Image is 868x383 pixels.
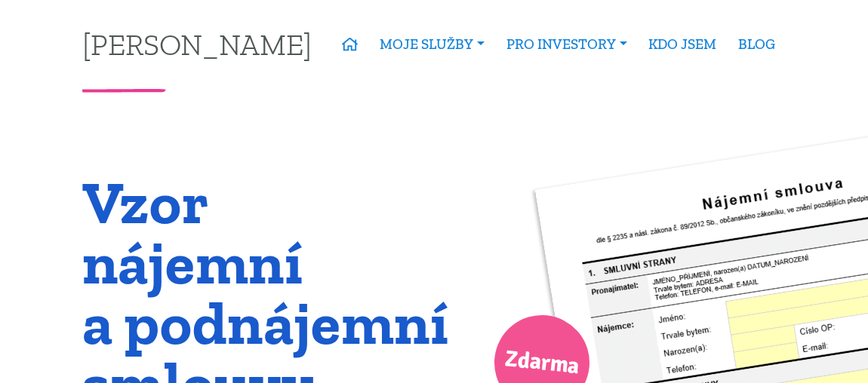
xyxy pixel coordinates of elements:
a: [PERSON_NAME] [82,29,312,59]
a: BLOG [728,27,786,62]
a: KDO JSEM [638,27,728,62]
a: MOJE SLUŽBY [369,27,496,62]
a: PRO INVESTORY [495,27,638,62]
